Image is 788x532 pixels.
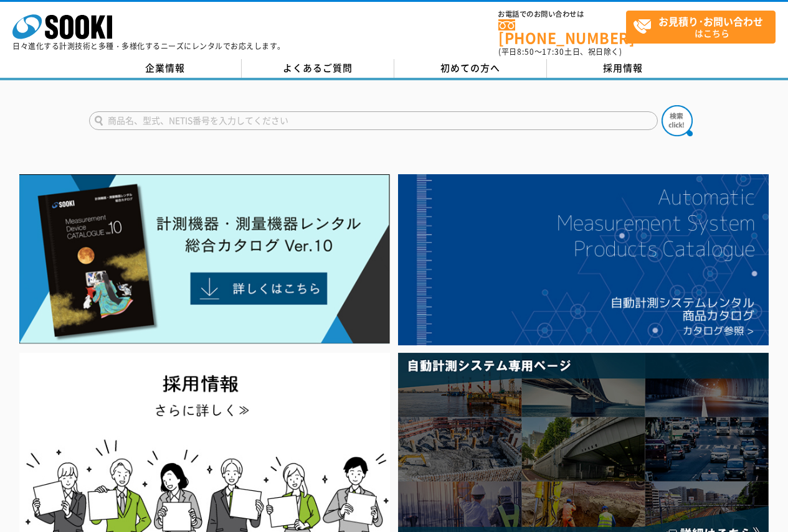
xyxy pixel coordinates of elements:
[547,59,700,78] a: 採用情報
[658,14,763,29] strong: お見積り･お問い合わせ
[398,174,769,345] img: 自動計測システムカタログ
[662,105,693,136] img: btn_search.png
[626,11,776,44] a: お見積り･お問い合わせはこちら
[498,46,622,57] span: (平日 ～ 土日、祝日除く)
[242,59,394,78] a: よくあるご質問
[517,46,534,57] span: 8:50
[19,174,390,344] img: Catalog Ver10
[440,61,500,75] span: 初めての方へ
[89,59,242,78] a: 企業情報
[498,19,626,45] a: [PHONE_NUMBER]
[498,11,626,18] span: お電話でのお問い合わせは
[12,42,285,50] p: 日々進化する計測技術と多種・多様化するニーズにレンタルでお応えします。
[394,59,547,78] a: 初めての方へ
[89,111,658,130] input: 商品名、型式、NETIS番号を入力してください
[542,46,564,57] span: 17:30
[633,11,775,42] span: はこちら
